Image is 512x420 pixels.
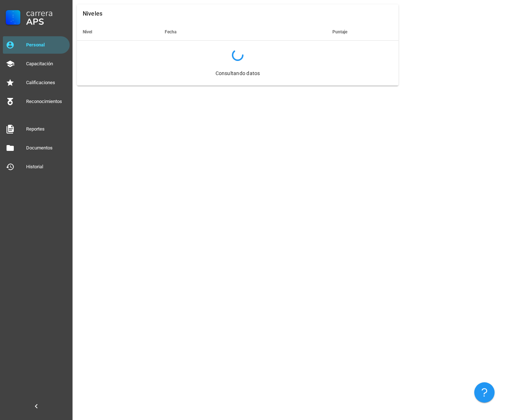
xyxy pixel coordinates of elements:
div: Documentos [26,145,67,151]
div: Reportes [26,126,67,132]
a: Reconocimientos [3,93,70,110]
th: Fecha [159,23,250,41]
div: APS [26,17,67,26]
a: Personal [3,36,70,54]
th: Puntaje [250,23,353,41]
div: Capacitación [26,61,67,67]
a: Calificaciones [3,74,70,91]
a: Documentos [3,139,70,157]
a: Capacitación [3,55,70,73]
span: Nivel [83,29,92,34]
span: Fecha [165,29,176,34]
th: Nivel [77,23,159,41]
div: Niveles [83,4,102,23]
a: Historial [3,158,70,176]
div: Carrera [26,9,67,17]
div: Consultando datos [87,61,388,77]
div: Personal [26,42,67,48]
span: Puntaje [332,29,347,34]
a: Reportes [3,120,70,138]
div: Historial [26,164,67,170]
div: Calificaciones [26,80,67,86]
div: Reconocimientos [26,99,67,104]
